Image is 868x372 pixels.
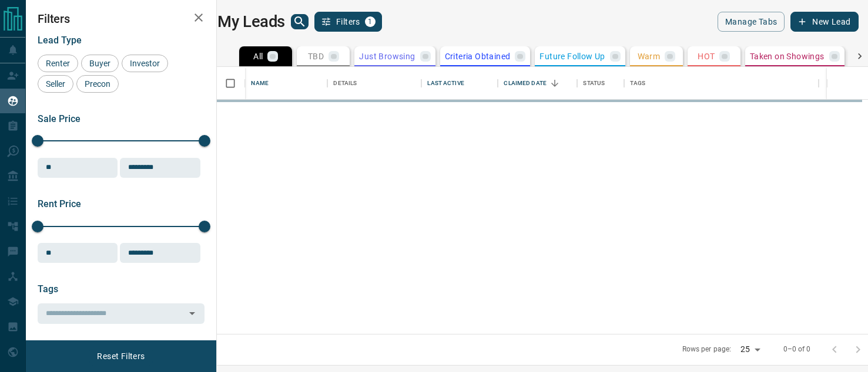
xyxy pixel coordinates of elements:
p: Warm [638,52,661,60]
p: All [253,52,263,60]
span: Sale Price [38,113,81,124]
button: Open [184,305,200,322]
span: Tags [38,283,58,295]
div: Buyer [81,55,119,72]
div: Renter [38,55,78,72]
p: TBD [308,52,324,60]
p: HOT [698,52,715,60]
div: Investor [122,55,168,72]
button: New Lead [790,12,858,32]
div: Seller [38,75,73,93]
div: Claimed Date [498,67,577,100]
div: Details [333,67,357,100]
div: Last Active [427,67,464,100]
span: Investor [126,59,164,68]
p: Criteria Obtained [445,52,511,60]
div: Details [327,67,421,100]
span: Seller [42,79,69,89]
div: Name [251,67,269,100]
button: Filters1 [314,12,382,32]
div: Tags [624,67,819,100]
p: Rows per page: [682,344,732,354]
button: search button [291,14,309,29]
div: Tags [630,67,645,100]
div: Claimed Date [504,67,547,100]
div: 25 [736,341,764,358]
span: Precon [81,79,115,89]
div: Name [245,67,327,100]
div: Status [583,67,605,100]
h2: Filters [38,12,205,26]
p: 0–0 of 0 [783,344,811,354]
span: Lead Type [38,35,82,46]
span: 1 [366,18,374,26]
div: Last Active [421,67,498,100]
span: Renter [42,59,74,68]
button: Sort [547,75,563,92]
p: Future Follow Up [539,52,605,60]
span: Rent Price [38,198,81,209]
p: Taken on Showings [750,52,825,60]
button: Manage Tabs [718,12,785,32]
span: Buyer [85,59,115,68]
div: Status [577,67,624,100]
button: Reset Filters [89,346,152,366]
p: Just Browsing [359,52,415,60]
h1: My Leads [217,12,285,31]
div: Precon [76,75,119,93]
